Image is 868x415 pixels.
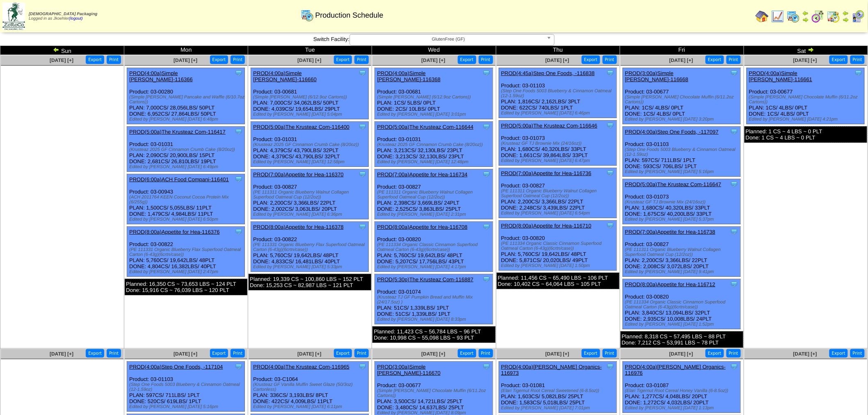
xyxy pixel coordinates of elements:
span: [DATE] [+] [669,351,693,357]
img: Tooltip [235,363,243,371]
img: zoroco-logo-small.webp [2,2,25,30]
div: Planned: 11,423 CS ~ 56,784 LBS ~ 96 PLT Done: 10,998 CS ~ 55,098 LBS ~ 93 PLT [372,326,495,343]
a: [DATE] [+] [421,351,445,357]
a: [DATE] [+] [174,57,197,63]
a: PROD(4:00a)The Krusteaz Com-116965 [253,364,349,370]
td: Wed [372,46,496,55]
button: Export [582,55,600,64]
button: Print [354,349,369,358]
span: [DATE] [+] [50,351,73,357]
a: PROD(7:00a)Appetite for Hea-116370 [253,171,343,178]
img: home.gif [756,10,769,23]
button: Print [850,55,865,64]
button: Print [231,55,245,64]
img: Tooltip [482,123,491,131]
a: PROD(8:00a)Appetite for Hea-116376 [129,229,219,235]
div: Planned: 19,339 CS ~ 100,860 LBS ~ 152 PLT Done: 15,253 CS ~ 82,987 LBS ~ 121 PLT [249,274,371,290]
td: Sun [0,46,124,55]
a: PROD(5:30p)The Krusteaz Com-116887 [377,276,473,283]
img: Tooltip [359,223,367,231]
div: (PE 111334 Organic Classic Cinnamon Superfood Oatmeal Carton (6-43g)(6crtn/case)) [625,300,740,310]
div: Edited by [PERSON_NAME] [DATE] 5:04pm [253,112,368,117]
img: Tooltip [482,170,491,178]
div: (PE 111331 Organic Blueberry Flax Superfood Oatmeal Carton (6-43g)(6crtn/case)) [253,242,368,252]
button: Export [86,349,104,358]
a: PROD(4:00a)Step One Foods, -117097 [625,129,719,135]
button: Export [334,55,352,64]
div: (Simple [PERSON_NAME] Chocolate Muffin (6/11.2oz Cartons)) [377,388,492,398]
button: Export [582,349,600,358]
a: (logout) [69,16,83,21]
div: Edited by [PERSON_NAME] [DATE] 1:52pm [625,322,740,327]
a: PROD(3:00a)Simple [PERSON_NAME]-116668 [625,70,689,82]
div: (Step One Foods 5003 Blueberry & Cinnamon Oatmeal (12-1.59oz) [501,89,617,98]
div: Edited by [PERSON_NAME] [DATE] 2:47pm [129,269,244,274]
a: [DATE] [+] [793,351,817,357]
div: Edited by [PERSON_NAME] [DATE] 6:11pm [253,404,368,409]
div: (Simple [PERSON_NAME] (6/12.9oz Cartons)) [377,95,492,100]
div: Edited by [PERSON_NAME] [DATE] 9:41pm [625,269,740,274]
div: (Simple [PERSON_NAME] Chocolate Muffin (6/11.2oz Cartons)) [749,95,864,105]
div: Edited by [PERSON_NAME] [DATE] 12:58pm [253,160,368,164]
span: [DATE] [+] [297,351,321,357]
div: Product: 03-01074 PLAN: 51CS / 1,339LBS / 1PLT DONE: 51CS / 1,339LBS / 1PLT [375,274,493,324]
img: Tooltip [606,121,614,130]
div: Edited by [PERSON_NAME] [DATE] 2:31pm [377,212,492,217]
div: Edited by [PERSON_NAME] [DATE] 5:37pm [625,217,740,222]
a: [DATE] [+] [421,57,445,63]
span: [DEMOGRAPHIC_DATA] Packaging [29,12,97,16]
span: [DATE] [+] [793,57,817,63]
div: (Krusteaz GF TJ Brownie Mix (24/16oz)) [625,200,740,205]
a: [DATE] [+] [669,57,693,63]
img: Tooltip [235,69,243,77]
div: Product: 03-00827 PLAN: 2,200CS / 3,366LBS / 22PLT DONE: 2,248CS / 3,439LBS / 22PLT [499,168,617,218]
div: Product: 03-00681 PLAN: 7,000CS / 34,062LBS / 50PLT DONE: 4,039CS / 19,654LBS / 29PLT [251,68,369,119]
div: (Krusteaz 2025 GF Cinnamon Crumb Cake (8/20oz)) [253,142,368,147]
div: Product: 03-00822 PLAN: 5,760CS / 19,642LBS / 48PLT DONE: 4,804CS / 16,382LBS / 40PLT [127,227,245,277]
img: Tooltip [730,69,738,77]
img: calendarinout.gif [827,10,840,23]
div: Product: 03-01103 PLAN: 1,816CS / 2,162LBS / 3PLT DONE: 622CS / 740LBS / 1PLT [499,68,617,118]
img: Tooltip [482,275,491,283]
a: PROD(4:00a)Simple [PERSON_NAME]-116368 [377,70,441,82]
button: Print [479,55,493,64]
button: Export [334,349,352,358]
td: Fri [620,46,744,55]
img: Tooltip [730,363,738,371]
div: Planned: 8,318 CS ~ 57,495 LBS ~ 88 PLT Done: 7,212 CS ~ 53,991 LBS ~ 78 PLT [621,331,743,348]
div: Edited by [PERSON_NAME] [DATE] 7:01pm [501,406,617,410]
img: Tooltip [482,363,491,371]
div: Edited by [PERSON_NAME] [DATE] 5:16pm [129,404,244,409]
img: Tooltip [730,280,738,288]
img: arrowleft.gif [53,46,59,53]
div: (PE 111334 Organic Classic Cinnamon Superfood Oatmeal Carton (6-43g)(6crtn/case)) [501,241,617,251]
button: Print [850,349,865,358]
a: PROD(5:00a)The Krusteaz Com-116417 [129,129,226,135]
a: PROD(7:00a)Appetite for Hea-116738 [625,229,715,235]
a: PROD(5:00a)The Krusteaz Com-116646 [501,123,598,129]
div: Edited by [PERSON_NAME] [DATE] 6:54pm [501,211,617,216]
div: Product: 03-01031 PLAN: 3,213CS / 32,130LBS / 23PLT DONE: 3,213CS / 32,130LBS / 23PLT [375,122,493,167]
div: Product: 03-01081 PLAN: 1,603CS / 5,082LBS / 25PLT DONE: 1,583CS / 5,018LBS / 25PLT [499,362,617,413]
span: GlutenFree (GF) [353,34,544,44]
div: (Krusteaz TJ GF Pumpkin Bread and Muffin Mix (24/17.5oz) ) [377,295,492,305]
button: Print [726,55,741,64]
td: Sat [744,46,868,55]
button: Print [354,55,369,64]
div: Product: 03-01073 PLAN: 1,680CS / 40,320LBS / 33PLT DONE: 1,661CS / 39,864LBS / 33PLT [499,121,617,166]
button: Print [479,349,493,358]
div: Edited by [PERSON_NAME] [DATE] 12:48pm [377,160,492,164]
div: Product: 03-01087 PLAN: 1,277CS / 4,048LBS / 20PLT DONE: 1,272CS / 4,032LBS / 20PLT [623,362,740,413]
button: Print [603,55,617,64]
div: Product: 03-C1064 PLAN: 336CS / 3,193LBS / 8PLT DONE: 422CS / 4,009LBS / 11PLT [251,362,369,412]
div: (Step One Foods 5003 Blueberry & Cinnamon Oatmeal (12-1.59oz) [129,382,244,392]
a: PROD(8:00a)Appetite for Hea-116710 [501,223,592,229]
div: Edited by [PERSON_NAME] [DATE] 8:33pm [377,317,492,322]
span: Logged in as Jkoehler [29,12,97,21]
div: Product: 03-00820 PLAN: 3,840CS / 13,094LBS / 32PLT DONE: 2,935CS / 10,008LBS / 24PLT [623,279,740,329]
a: PROD(4:00a)Simple [PERSON_NAME]-116660 [253,70,317,82]
div: (Elari Tigernut Root Cereal Sweetened (6-8.5oz)) [501,388,617,393]
a: PROD(8:00a)Appetite for Hea-116378 [253,224,343,230]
